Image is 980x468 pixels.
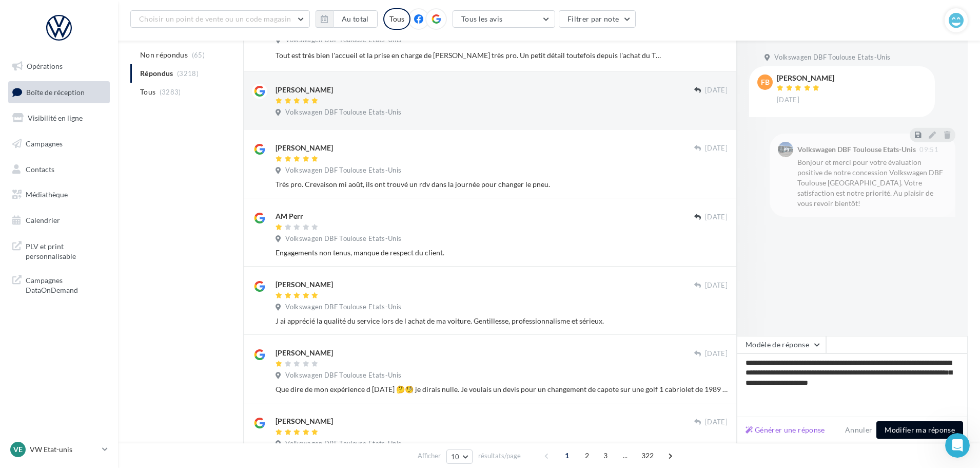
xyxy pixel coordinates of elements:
span: [DATE] [705,281,728,290]
button: Générer une réponse [741,424,829,436]
a: Calendrier [6,210,112,231]
span: 10 [451,453,460,461]
span: VE [13,444,23,455]
div: Depuis l'onglet , retrouvez l'ensemble de vos fiches établissements. Un smiley vous indique [40,204,179,258]
a: comment optimiser votre fiche point de vente. [40,238,177,257]
span: [DATE] [705,86,728,95]
button: Choisir un point de vente ou un code magasin [130,10,310,28]
span: résultats/page [478,451,521,461]
div: [PERSON_NAME] [276,143,333,153]
p: VW Etat-unis [30,444,98,455]
p: 3 étapes [10,136,42,147]
a: Boîte de réception [6,81,112,103]
span: PLV et print personnalisable [26,239,106,261]
div: Débuter avec la visibilité en ligne [14,41,191,78]
span: Volkswagen DBF Toulouse Etats-Unis [774,53,890,62]
b: "Visibilité en ligne" [93,205,171,214]
div: Très pro. Crevaison mi août, ils ont trouvé un rdv dans la journée pour changer le pneu. [276,179,728,190]
span: Volkswagen DBF Toulouse Etats-Unis [285,108,401,117]
a: Visibilité en ligne [6,107,112,129]
div: Tout est très bien l'accueil et la prise en charge de [PERSON_NAME] très pro. Un petit détail tou... [276,50,661,61]
div: • Téléphone [40,323,179,334]
img: Profile image for Service-Client [46,108,62,125]
button: Tous les avis [453,10,555,28]
div: Suivez ce pas à pas et si besoin, écrivez-nous à [14,78,191,102]
div: 1Mettre des fiches points de vente à jour [19,176,186,200]
span: [DATE] [705,349,728,359]
span: Fb [761,77,770,87]
div: , puis sur pour la modifier. [40,269,179,302]
span: Volkswagen DBF Toulouse Etats-Unis [285,166,401,175]
span: Opérations [27,62,63,70]
span: Volkswagen DBF Toulouse Etats-Unis [285,439,401,448]
div: Volkswagen DBF Toulouse Etats-Unis [797,146,916,153]
button: Au total [316,10,378,28]
a: Campagnes [6,133,112,155]
button: go back [7,4,26,24]
div: Bonjour et merci pour votre évaluation positive de notre concession Volkswagen DBF Toulouse [GEOG... [797,157,947,209]
div: [PERSON_NAME] [276,279,333,290]
span: [DATE] [777,96,799,105]
a: Contacts [6,159,112,180]
span: ... [617,447,634,464]
span: Volkswagen DBF Toulouse Etats-Unis [285,371,401,380]
a: PLV et print personnalisable [6,235,112,266]
b: "Fiche point de vente" [51,281,142,289]
iframe: Intercom live chat [945,433,970,458]
span: [DATE] [705,144,728,153]
p: Environ 10 minutes [125,136,195,147]
div: Service-Client de Digitaleo [66,111,160,122]
a: [EMAIL_ADDRESS][DOMAIN_NAME] [45,91,188,101]
a: VE VW Etat-unis [8,440,110,459]
button: Annuler [841,424,876,436]
div: [PERSON_NAME] [276,85,333,95]
span: [DATE] [705,213,728,222]
span: Campagnes [26,139,63,148]
span: Volkswagen DBF Toulouse Etats-Unis [285,303,401,312]
div: • Site web [40,334,179,345]
span: Contacts [26,164,54,173]
button: Filtrer par note [559,10,636,28]
div: Que dire de mon expérience d [DATE] 🤔🧐 je dirais nulle. Je voulais un devis pour un changement de... [276,384,728,395]
span: Tous les avis [461,14,503,23]
span: Visibilité en ligne [28,114,83,122]
button: Modifier ma réponse [876,421,963,439]
span: [DATE] [705,418,728,427]
a: Opérations [6,55,112,77]
span: Calendrier [26,216,60,224]
span: 3 [597,447,614,464]
span: 09:51 [919,146,938,153]
div: Fermer [180,5,199,23]
span: 322 [637,447,658,464]
button: Au total [333,10,378,28]
span: 1 [559,447,575,464]
div: • Horaires [40,345,179,355]
div: • Galerie photos [40,355,179,366]
span: Afficher [418,451,441,461]
div: [PERSON_NAME] [276,348,333,358]
span: Tous [140,87,155,97]
span: (65) [192,51,205,59]
span: Médiathèque [26,190,68,199]
span: Boîte de réception [26,87,85,96]
div: Engagements non tenus, manque de respect du client. [276,248,728,258]
div: [PERSON_NAME] [276,416,333,426]
div: AM Perr [276,211,303,221]
span: 2 [579,447,595,464]
div: J ai apprécié la qualité du service lors de l achat de ma voiture. Gentillesse, professionnalisme... [276,316,728,326]
a: Médiathèque [6,184,112,205]
a: Campagnes DataOnDemand [6,269,112,299]
span: Choisir un point de vente ou un code magasin [139,14,291,23]
div: Concentrez-vous sur : [40,312,179,323]
button: Modèle de réponse [737,336,826,353]
span: (3283) [160,88,181,96]
div: Mettre des fiches points de vente à jour [40,180,174,200]
span: Non répondus [140,50,188,60]
span: Volkswagen DBF Toulouse Etats-Unis [285,234,401,244]
div: Tous [383,8,410,30]
span: Campagnes DataOnDemand [26,273,106,295]
b: Cliquez sur une fiche [40,270,124,278]
div: [PERSON_NAME] [777,74,834,82]
button: 10 [446,450,473,464]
